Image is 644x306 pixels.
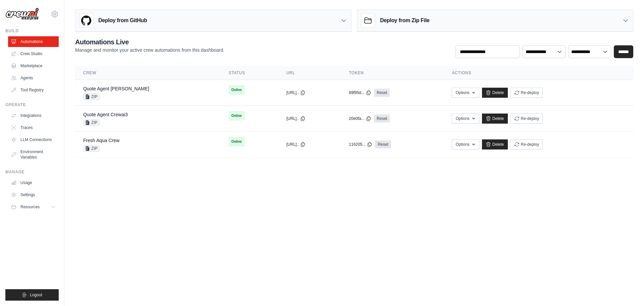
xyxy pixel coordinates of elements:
[452,114,479,124] button: Options
[8,48,59,59] a: Crew Studio
[8,202,59,212] button: Resources
[452,139,479,149] button: Options
[83,93,100,100] span: ZIP
[380,16,429,25] h3: Deploy from Zip File
[374,89,390,97] a: Reset
[75,47,224,53] p: Manage and monitor your active crew automations from this dashboard.
[349,142,372,147] button: 116205...
[83,138,119,143] a: Fresh Aqua Crew
[5,102,59,107] div: Operate
[511,88,543,98] button: Re-deploy
[5,169,59,175] div: Manage
[83,86,149,91] a: Quote Agent [PERSON_NAME]
[452,88,479,98] button: Options
[482,114,508,124] a: Delete
[349,116,371,121] button: 20e0fa...
[349,90,371,95] button: 89f95d...
[511,139,543,149] button: Re-deploy
[511,114,543,124] button: Re-deploy
[229,85,245,95] span: Online
[8,85,59,95] a: Tool Registry
[8,189,59,200] a: Settings
[278,66,341,80] th: URL
[482,88,508,98] a: Delete
[374,115,390,123] a: Reset
[375,140,391,148] a: Reset
[83,119,100,126] span: ZIP
[8,73,59,83] a: Agents
[8,134,59,145] a: LLM Connections
[482,139,508,149] a: Delete
[341,66,444,80] th: Token
[8,146,59,163] a: Environment Variables
[75,37,224,47] h2: Automations Live
[30,292,42,298] span: Logout
[20,204,40,210] span: Resources
[229,137,245,146] span: Online
[8,177,59,188] a: Usage
[5,28,59,34] div: Build
[98,16,147,25] h3: Deploy from GitHub
[8,122,59,133] a: Traces
[83,112,128,117] a: Quote Agent Crewai3
[221,66,278,80] th: Status
[83,145,100,152] span: ZIP
[8,36,59,47] a: Automations
[8,60,59,71] a: Marketplace
[5,289,59,301] button: Logout
[444,66,633,80] th: Actions
[79,14,93,27] img: GitHub Logo
[5,8,39,20] img: Logo
[8,110,59,121] a: Integrations
[75,66,221,80] th: Crew
[229,111,245,121] span: Online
